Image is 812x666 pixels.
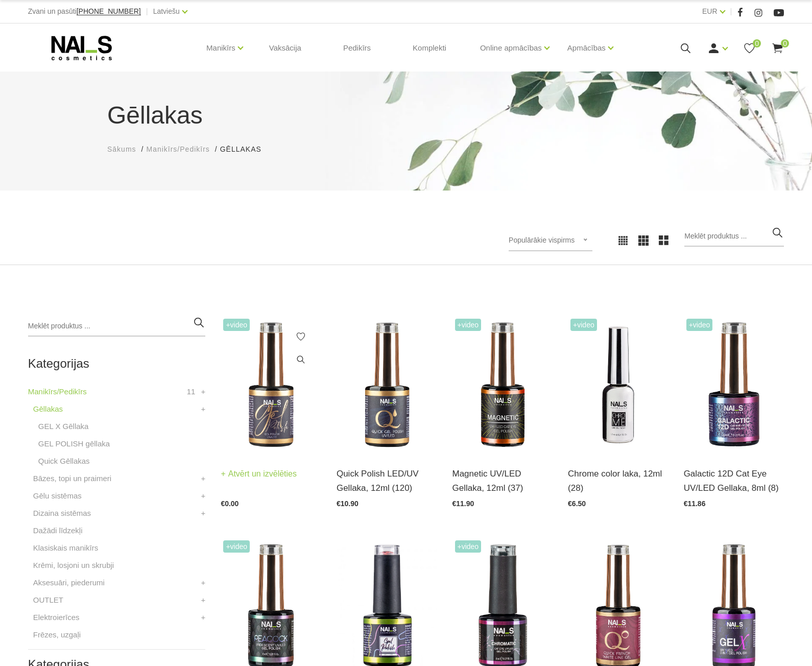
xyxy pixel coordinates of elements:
[107,144,136,155] a: Sākums
[781,39,789,47] span: 0
[686,319,713,331] span: +video
[743,42,756,55] a: 0
[684,226,784,247] input: Meklēt produktus ...
[33,403,63,415] a: Gēllakas
[146,5,148,18] span: |
[33,559,114,572] a: Krēmi, losjoni un skrubji
[28,5,141,18] div: Zvani un pasūti
[107,97,705,134] h1: Gēllakas
[753,39,761,47] span: 0
[221,467,297,481] a: Atvērt un izvēlēties
[201,507,206,519] a: +
[337,500,359,508] span: €10.90
[220,144,272,155] li: Gēllakas
[452,316,553,454] img: Ilgnoturīga gellaka, kas sastāv no metāla mikrodaļiņām, kuras īpaša magnēta ietekmē var pārvērst ...
[187,386,196,398] span: 11
[38,438,110,450] a: GEL POLISH gēllaka
[33,542,99,554] a: Klasiskais manikīrs
[337,467,437,494] a: Quick Polish LED/UV Gellaka, 12ml (120)
[201,403,206,415] a: +
[146,145,209,153] span: Manikīrs/Pedikīrs
[730,5,732,18] span: |
[568,500,586,508] span: €6.50
[201,611,206,624] a: +
[201,490,206,502] a: +
[261,23,309,73] a: Vaksācija
[771,42,784,55] a: 0
[201,386,206,398] a: +
[33,594,63,606] a: OUTLET
[567,28,606,68] a: Apmācības
[38,455,90,467] a: Quick Gēllakas
[33,472,111,485] a: Bāzes, topi un praimeri
[452,467,553,494] a: Magnetic UV/LED Gellaka, 12ml (37)
[568,316,668,454] img: Paredzēta hromēta jeb spoguļspīduma efekta veidošanai uz pilnas naga plātnes vai atsevišķiem diza...
[684,467,784,494] a: Galactic 12D Cat Eye UV/LED Gellaka, 8ml (8)
[223,540,250,553] span: +video
[107,145,136,153] span: Sākums
[404,23,455,73] a: Komplekti
[33,577,105,589] a: Aksesuāri, piederumi
[77,8,141,15] a: [PHONE_NUMBER]
[33,629,81,641] a: Frēzes, uzgaļi
[206,28,235,68] a: Manikīrs
[455,319,482,331] span: +video
[702,5,718,17] a: EUR
[684,316,784,454] img: Daudzdimensionāla magnētiskā gellaka, kas satur smalkas, atstarojošas hroma daļiņas. Ar īpaša mag...
[33,525,83,537] a: Dažādi līdzekļi
[337,316,437,454] img: Ātri, ērti un vienkārši!Intensīvi pigmentēta gellaka, kas perfekti klājas arī vienā slānī, tādā v...
[33,490,82,502] a: Gēlu sistēmas
[28,316,206,337] input: Meklēt produktus ...
[221,316,321,454] img: Ilgnoturīga, intensīvi pigmentēta gellaka. Viegli klājas, lieliski žūst, nesaraujas, neatkāpjas n...
[568,467,668,494] a: Chrome color laka, 12ml (28)
[28,386,87,398] a: Manikīrs/Pedikīrs
[452,500,474,508] span: €11.90
[33,611,80,624] a: Elektroierīces
[38,420,89,433] a: GEL X Gēllaka
[509,236,575,244] span: Populārākie vispirms
[146,144,209,155] a: Manikīrs/Pedikīrs
[33,507,91,519] a: Dizaina sistēmas
[480,28,542,68] a: Online apmācības
[455,540,482,553] span: +video
[221,500,238,508] span: €0.00
[201,577,206,589] a: +
[153,5,180,17] a: Latviešu
[28,357,206,370] h2: Kategorijas
[201,472,206,485] a: +
[570,319,597,331] span: +video
[201,594,206,606] a: +
[223,319,250,331] span: +video
[684,500,706,508] span: €11.86
[335,23,379,73] a: Pedikīrs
